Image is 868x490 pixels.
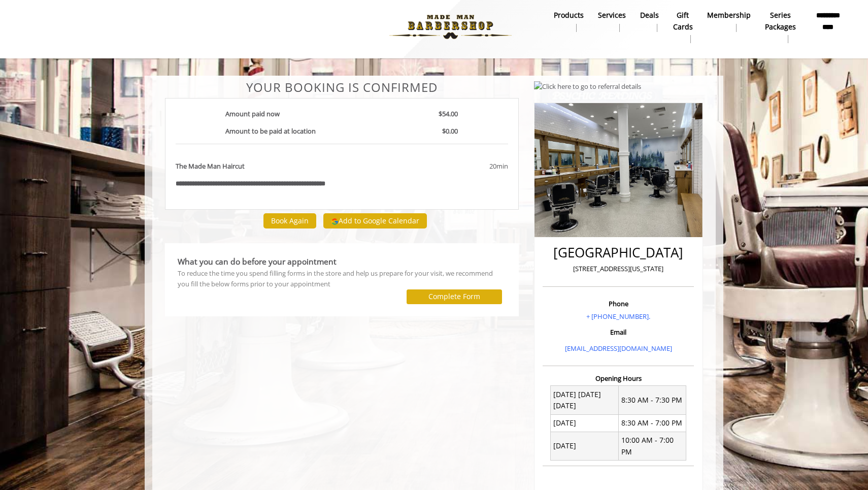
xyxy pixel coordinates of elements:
td: [DATE] [551,414,619,432]
td: 8:30 AM - 7:00 PM [618,414,686,432]
button: Book Again [263,213,316,228]
td: 10:00 AM - 7:00 PM [618,432,686,460]
button: Add to Google Calendar [323,213,427,228]
a: + [PHONE_NUMBER]. [586,312,650,321]
a: Gift cardsgift cards [666,8,700,46]
p: [STREET_ADDRESS][US_STATE] [545,264,691,274]
b: Series packages [765,10,796,32]
a: [EMAIL_ADDRESS][DOMAIN_NAME] [565,344,672,353]
a: Productsproducts [547,8,591,35]
td: 8:30 AM - 7:30 PM [618,386,686,414]
img: Click here to go to referral details [534,81,641,92]
b: Deals [640,10,659,21]
h3: Opening Hours [543,375,694,382]
b: Amount to be paid at location [225,126,316,136]
td: [DATE] [551,432,619,460]
b: Membership [707,10,751,21]
h2: [GEOGRAPHIC_DATA] [545,245,691,260]
a: DealsDeals [633,8,666,35]
b: $54.00 [439,109,458,118]
h3: Phone [545,300,691,307]
div: 20min [407,161,508,172]
b: $0.00 [442,126,458,136]
a: Series packagesSeries packages [758,8,803,46]
button: Complete Form [407,289,502,304]
h3: Email [545,329,691,336]
a: MembershipMembership [700,8,758,35]
b: The Made Man Haircut [176,161,245,172]
td: [DATE] [DATE] [DATE] [551,386,619,414]
b: gift cards [673,10,693,32]
label: Complete Form [428,292,480,301]
center: Your Booking is confirmed [165,81,519,94]
div: To reduce the time you spend filling forms in the store and help us prepare for your visit, we re... [178,268,506,289]
b: products [554,10,584,21]
a: ServicesServices [591,8,633,35]
b: Services [598,10,626,21]
b: What you can do before your appointment [178,256,337,267]
b: Amount paid now [225,109,280,118]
